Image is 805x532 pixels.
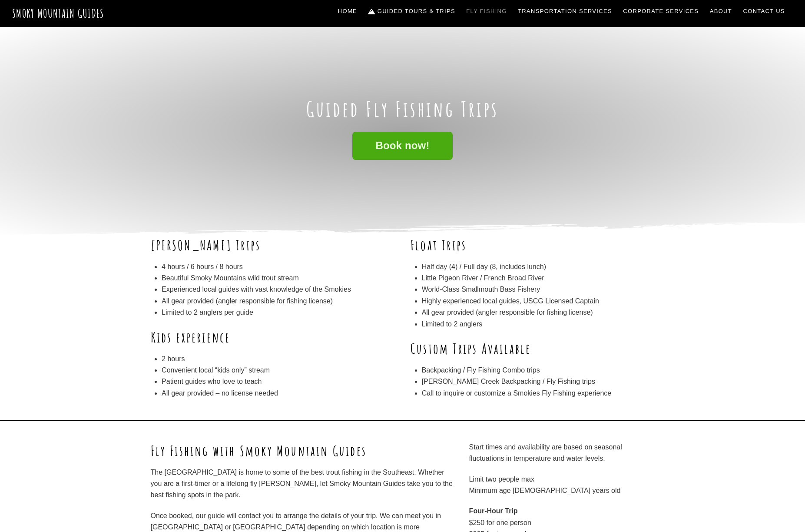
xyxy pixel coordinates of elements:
[706,2,735,20] a: About
[411,236,467,254] b: Float Trips
[422,284,655,295] li: World-Class Smallmouth Bass Fishery
[422,365,655,376] li: Backpacking / Fly Fishing Combo trips
[422,376,655,387] li: [PERSON_NAME] Creek Backpacking / Fly Fishing trips
[162,273,394,284] li: Beautiful Smoky Mountains wild trout stream
[162,388,394,399] li: All gear provided – no license needed
[514,2,615,20] a: Transportation Services
[422,273,655,284] li: Little Pigeon River / French Broad River
[151,442,453,460] h2: Fly Fishing with Smoky Mountain Guides
[422,319,655,330] li: Limited to 2 anglers
[469,507,518,515] strong: Four-Hour Trip
[352,132,452,160] a: Book now!
[151,328,231,346] b: Kids experience
[162,284,394,295] li: Experienced local guides with vast knowledge of the Smokies
[12,6,104,20] a: Smoky Mountain Guides
[162,365,394,376] li: Convenient local “kids only” stream
[422,307,655,318] li: All gear provided (angler responsible for fishing license)
[151,236,261,254] b: [PERSON_NAME] Trips
[620,2,702,20] a: Corporate Services
[162,261,394,273] li: 4 hours / 6 hours / 8 hours
[469,474,655,497] p: Limit two people max Minimum age [DEMOGRAPHIC_DATA] years old
[365,2,459,20] a: Guided Tours & Trips
[375,141,429,150] span: Book now!
[151,96,655,122] h1: Guided Fly Fishing Trips
[162,376,394,387] li: Patient guides who love to teach
[151,467,453,501] p: The [GEOGRAPHIC_DATA] is home to some of the best trout fishing in the Southeast. Whether you are...
[411,339,531,357] b: Custom Trips Available
[463,2,510,20] a: Fly Fishing
[422,296,655,307] li: Highly experienced local guides, USCG Licensed Captain
[422,388,655,399] li: Call to inquire or customize a Smokies Fly Fishing experience
[469,442,655,465] p: Start times and availability are based on seasonal fluctuations in temperature and water levels.
[162,296,394,307] li: All gear provided (angler responsible for fishing license)
[335,2,361,20] a: Home
[162,307,394,318] li: Limited to 2 anglers per guide
[422,261,655,273] li: Half day (4) / Full day (8, includes lunch)
[162,353,394,365] li: 2 hours
[740,2,788,20] a: Contact Us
